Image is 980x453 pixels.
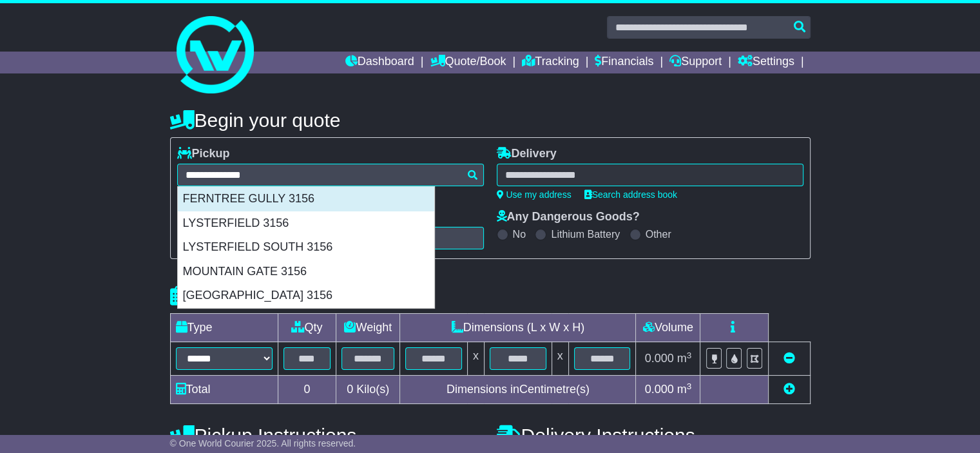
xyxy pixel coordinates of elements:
td: Dimensions (L x W x H) [400,314,636,342]
div: LYSTERFIELD 3156 [178,211,434,236]
td: Kilo(s) [336,376,400,404]
td: Type [170,314,278,342]
a: Dashboard [345,52,414,73]
td: Qty [278,314,336,342]
h4: Pickup Instructions [170,425,484,446]
div: [GEOGRAPHIC_DATA] 3156 [178,284,434,308]
a: Support [669,52,722,73]
label: No [513,228,526,240]
td: Dimensions in Centimetre(s) [400,376,636,404]
a: Financials [595,52,653,73]
a: Remove this item [783,352,795,365]
h4: Begin your quote [170,110,811,131]
div: LYSTERFIELD SOUTH 3156 [178,235,434,260]
span: 0.000 [645,352,674,365]
a: Settings [738,52,794,73]
label: Any Dangerous Goods? [497,210,640,224]
td: x [467,342,484,376]
td: 0 [278,376,336,404]
sup: 3 [687,351,692,360]
a: Search address book [584,189,677,200]
a: Add new item [783,383,795,396]
a: Tracking [522,52,579,73]
td: Weight [336,314,400,342]
span: m [677,352,692,365]
span: m [677,383,692,396]
label: Other [646,228,671,240]
typeahead: Please provide city [177,164,484,186]
div: MOUNTAIN GATE 3156 [178,260,434,284]
label: Pickup [177,147,230,161]
span: 0.000 [645,383,674,396]
td: Volume [636,314,700,342]
a: Use my address [497,189,572,200]
td: Total [170,376,278,404]
span: 0 [347,383,353,396]
label: Lithium Battery [551,228,620,240]
label: Delivery [497,147,557,161]
h4: Delivery Instructions [497,425,811,446]
td: x [552,342,568,376]
a: Quote/Book [430,52,506,73]
sup: 3 [687,381,692,391]
h4: Package details | [170,285,332,307]
span: © One World Courier 2025. All rights reserved. [170,438,356,448]
div: FERNTREE GULLY 3156 [178,187,434,211]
